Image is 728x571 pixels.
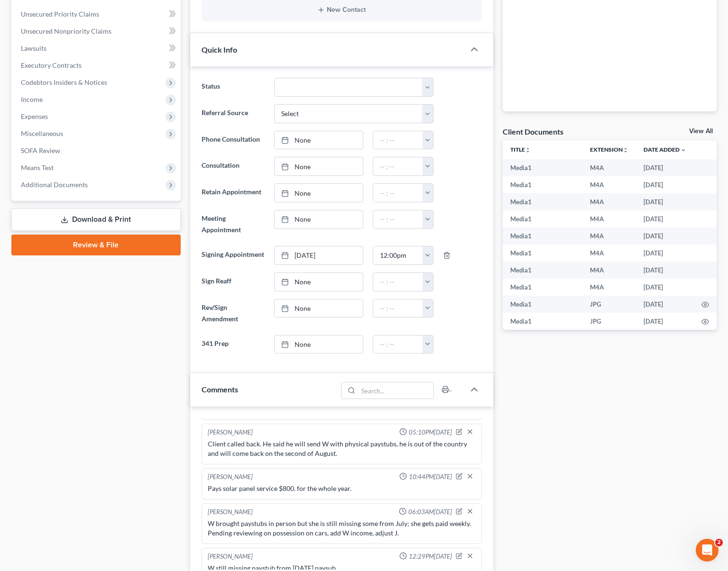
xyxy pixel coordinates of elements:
input: -- : -- [373,335,423,353]
input: Search... [359,382,434,399]
label: Referral Source [197,104,269,123]
td: M4A [582,176,636,193]
td: M4A [582,159,636,176]
td: Media1 [503,193,582,210]
label: Sign Reaff [197,272,269,291]
td: [DATE] [636,193,694,210]
span: Unsecured Priority Claims [21,10,99,18]
td: [DATE] [636,176,694,193]
i: unfold_more [623,147,628,153]
td: [DATE] [636,262,694,279]
div: [PERSON_NAME] [208,428,253,437]
a: SOFA Review [13,142,181,159]
td: [DATE] [636,296,694,313]
label: Retain Appointment [197,183,269,202]
td: M4A [582,262,636,279]
a: Unsecured Priority Claims [13,6,181,23]
td: [DATE] [636,313,694,330]
a: [DATE] [275,246,363,264]
td: JPG [582,313,636,330]
a: Download & Print [11,208,181,231]
span: Means Test [21,163,54,172]
label: 341 Prep [197,335,269,354]
td: M4A [582,210,636,227]
div: Pays solar panel service $800. for the whole year. [208,484,476,493]
td: [DATE] [636,245,694,262]
input: -- : -- [373,299,423,317]
label: Status [197,78,269,97]
input: -- : -- [373,273,423,291]
td: [DATE] [636,210,694,227]
a: None [275,335,363,353]
a: Extensionunfold_more [590,146,628,153]
td: Media1 [503,262,582,279]
a: None [275,210,363,228]
span: Codebtors Insiders & Notices [21,78,107,86]
span: 12:29PM[DATE] [409,552,452,561]
span: 05:10PM[DATE] [409,428,452,437]
input: -- : -- [373,157,423,175]
label: Meeting Appointment [197,210,269,238]
td: Media1 [503,245,582,262]
a: Titleunfold_more [510,146,531,153]
div: Client Documents [503,127,563,136]
td: M4A [582,279,636,296]
label: Phone Consultation [197,131,269,150]
input: -- : -- [373,246,423,264]
td: Media1 [503,159,582,176]
div: [PERSON_NAME] [208,472,253,482]
span: Lawsuits [21,44,46,52]
td: M4A [582,227,636,245]
td: Media1 [503,227,582,245]
td: Media1 [503,279,582,296]
td: M4A [582,193,636,210]
span: Comments [202,385,238,394]
div: Client called back. He said he will send W with physical paystubs, he is out of the country and w... [208,439,476,458]
span: Unsecured Nonpriority Claims [21,27,111,35]
td: Media1 [503,313,582,330]
span: 06:03AM[DATE] [408,508,452,517]
button: New Contact [209,6,474,14]
span: 10:44PM[DATE] [409,472,452,481]
input: -- : -- [373,210,423,228]
span: Quick Info [202,45,237,54]
span: SOFA Review [21,146,60,154]
input: -- : -- [373,184,423,202]
td: Media1 [503,176,582,193]
a: None [275,273,363,291]
td: [DATE] [636,159,694,176]
a: None [275,184,363,202]
span: Additional Documents [21,181,88,189]
a: Executory Contracts [13,57,181,74]
iframe: Intercom live chat [696,539,719,562]
a: None [275,299,363,317]
div: [PERSON_NAME] [208,552,253,562]
td: [DATE] [636,227,694,245]
span: Miscellaneous [21,129,63,137]
a: Date Added expand_more [644,146,686,153]
div: [PERSON_NAME] [208,508,253,517]
a: Unsecured Nonpriority Claims [13,23,181,40]
td: Media1 [503,296,582,313]
td: [DATE] [636,279,694,296]
div: W brought paystubs in person but she is still missing some from July; she gets paid weekly. Pendi... [208,519,476,538]
a: None [275,157,363,175]
input: -- : -- [373,131,423,149]
span: 2 [715,539,723,546]
span: Expenses [21,112,48,120]
a: None [275,131,363,149]
td: Media1 [503,210,582,227]
i: expand_more [681,147,686,153]
label: Rev/Sign Amendment [197,299,269,327]
span: Executory Contracts [21,61,82,69]
label: Signing Appointment [197,246,269,265]
a: Lawsuits [13,40,181,57]
td: M4A [582,245,636,262]
td: JPG [582,296,636,313]
a: Review & File [11,235,181,255]
a: View All [689,128,713,135]
label: Consultation [197,157,269,176]
i: unfold_more [525,147,531,153]
span: Income [21,95,43,103]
